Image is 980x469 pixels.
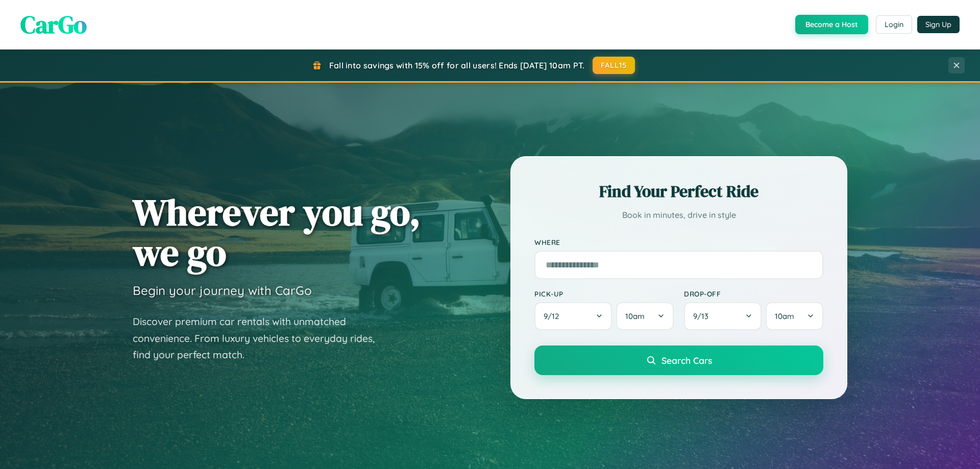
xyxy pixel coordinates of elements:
[876,15,912,34] button: Login
[133,192,421,273] h1: Wherever you go, we go
[795,15,868,34] button: Become a Host
[616,302,674,330] button: 10am
[534,289,674,298] label: Pick-up
[693,311,714,321] span: 9 / 13
[625,311,645,321] span: 10am
[917,16,960,33] button: Sign Up
[775,311,794,321] span: 10am
[329,60,585,70] span: Fall into savings with 15% off for all users! Ends [DATE] 10am PT.
[534,180,823,203] h2: Find Your Perfect Ride
[766,302,823,330] button: 10am
[544,311,564,321] span: 9 / 12
[534,208,823,223] p: Book in minutes, drive in style
[684,302,762,330] button: 9/13
[133,283,312,298] h3: Begin your journey with CarGo
[133,313,388,363] p: Discover premium car rentals with unmatched convenience. From luxury vehicles to everyday rides, ...
[534,302,612,330] button: 9/12
[534,238,823,246] label: Where
[534,345,823,375] button: Search Cars
[593,57,635,74] button: FALL15
[661,355,712,366] span: Search Cars
[684,289,823,298] label: Drop-off
[20,8,87,41] span: CarGo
